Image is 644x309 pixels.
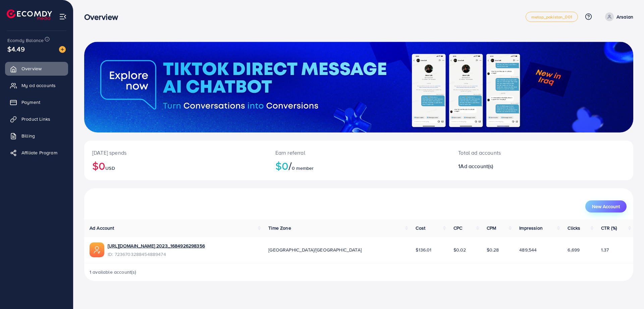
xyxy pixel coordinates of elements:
img: image [59,46,66,53]
p: Arsalan [616,13,633,21]
span: / [288,158,292,173]
img: logo [7,9,52,20]
span: CPM [487,225,496,231]
span: Payment [21,99,40,106]
p: [DATE] spends [92,149,259,157]
span: CTR (%) [601,225,617,231]
span: Overview [21,65,42,72]
img: ic-ads-acc.e4c84228.svg [90,242,104,257]
span: Product Links [21,116,50,122]
span: $0.28 [487,246,499,253]
span: Billing [21,132,35,139]
h3: Overview [84,12,123,22]
span: Time Zone [268,225,291,231]
span: New Account [592,204,620,209]
img: menu [59,13,67,21]
span: 0 member [292,165,314,171]
span: Ad Account [90,225,114,231]
span: 489,544 [519,246,537,253]
p: Earn referral [275,149,442,157]
span: USD [105,165,115,171]
a: [URL][DOMAIN_NAME] 2023_1684926298356 [108,242,205,249]
span: ID: 7236703288454889474 [108,251,205,258]
span: 1 available account(s) [90,269,137,275]
a: Payment [5,95,68,109]
span: [GEOGRAPHIC_DATA]/[GEOGRAPHIC_DATA] [268,246,362,253]
iframe: Chat [615,279,639,304]
a: Product Links [5,112,68,126]
span: CPC [453,225,462,231]
span: $4.49 [7,44,25,54]
span: Ecomdy Balance [7,37,44,44]
a: Arsalan [602,12,633,21]
span: $0.02 [453,246,466,253]
span: Ad account(s) [460,162,493,170]
span: Cost [416,225,425,231]
span: My ad accounts [21,82,56,89]
span: 6,699 [568,246,580,253]
h2: $0 [92,159,259,172]
h2: 1 [458,163,579,169]
span: 1.37 [601,246,609,253]
a: Billing [5,129,68,143]
span: Impression [519,225,543,231]
span: Clicks [568,225,580,231]
span: Affiliate Program [21,149,57,156]
a: Affiliate Program [5,146,68,159]
span: metap_pakistan_001 [531,15,572,19]
a: My ad accounts [5,79,68,92]
a: metap_pakistan_001 [526,12,578,22]
p: Total ad accounts [458,149,579,157]
a: Overview [5,62,68,75]
button: New Account [585,200,627,213]
h2: $0 [275,159,442,172]
span: $136.01 [416,246,431,253]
